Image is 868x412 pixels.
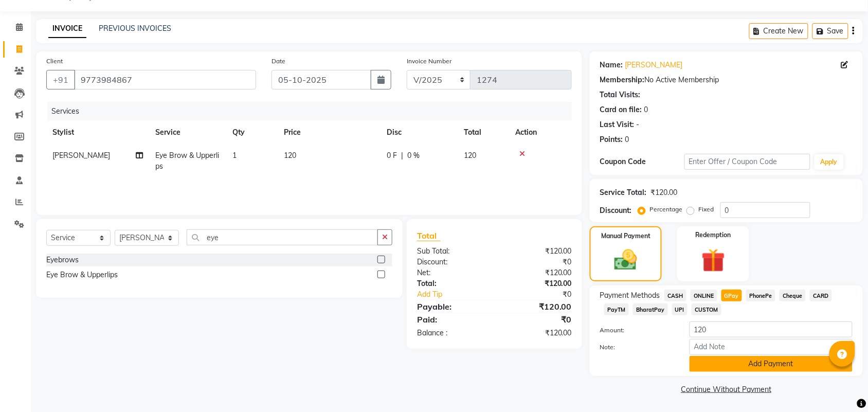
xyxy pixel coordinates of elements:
div: ₹120.00 [494,300,580,313]
span: [PERSON_NAME] [52,151,110,160]
div: Eye Brow & Upperlips [46,270,118,280]
th: Total [458,121,509,144]
span: CARD [810,290,832,301]
a: Add Tip [409,289,509,300]
div: Total Visits: [600,89,641,100]
div: ₹120.00 [651,187,678,198]
label: Note: [592,343,682,352]
div: - [637,119,640,130]
div: Last Visit: [600,119,635,130]
div: ₹120.00 [494,246,580,257]
label: Percentage [650,205,683,214]
th: Action [509,121,572,144]
a: [PERSON_NAME] [625,60,683,70]
span: 120 [464,151,476,160]
span: 0 F [387,150,397,161]
th: Price [278,121,381,144]
div: Discount: [409,257,495,267]
span: 1 [232,151,237,160]
button: Create New [749,23,808,39]
span: PayTM [604,303,629,315]
span: Cheque [780,290,806,301]
div: 0 [644,104,648,115]
label: Date [272,57,285,66]
img: _gift.svg [694,246,733,275]
div: ₹120.00 [494,278,580,289]
div: ₹0 [494,257,580,267]
label: Client [46,57,63,66]
label: Manual Payment [601,231,650,241]
input: Search or Scan [187,229,378,245]
label: Redemption [696,230,731,240]
div: Payable: [409,300,495,313]
button: Save [812,23,848,39]
div: No Active Membership [600,75,853,85]
span: ONLINE [691,290,717,301]
span: BharatPay [633,303,668,315]
button: Apply [815,154,844,170]
div: ₹120.00 [494,328,580,338]
span: 120 [284,151,296,160]
div: ₹0 [509,289,580,300]
button: +91 [46,70,75,89]
div: Balance : [409,328,495,338]
div: Paid: [409,313,495,326]
th: Disc [381,121,458,144]
a: PREVIOUS INVOICES [99,24,171,33]
span: CASH [664,290,686,301]
th: Stylist [46,121,149,144]
span: GPay [721,290,743,301]
div: Name: [600,60,623,70]
div: ₹120.00 [494,267,580,278]
div: Membership: [600,75,645,85]
div: Services [47,102,580,121]
span: PhonePe [746,290,775,301]
a: Continue Without Payment [592,384,861,395]
span: | [401,150,403,161]
input: Amount [690,321,853,337]
img: _cash.svg [607,247,644,273]
div: Sub Total: [409,246,495,257]
div: ₹0 [494,313,580,326]
div: Card on file: [600,104,642,115]
input: Enter Offer / Coupon Code [684,154,810,170]
label: Amount: [592,326,682,335]
span: 0 % [407,150,420,161]
div: Total: [409,278,495,289]
div: Points: [600,134,623,145]
span: CUSTOM [692,303,721,315]
label: Fixed [699,205,714,214]
input: Search by Name/Mobile/Email/Code [74,70,256,89]
div: Discount: [600,205,632,216]
div: Coupon Code [600,156,684,167]
a: INVOICE [48,20,86,38]
span: Total [417,230,441,241]
label: Invoice Number [407,57,451,66]
div: Service Total: [600,187,647,198]
th: Service [149,121,226,144]
input: Add Note [690,339,853,355]
span: Eye Brow & Upperlips [155,151,219,171]
button: Add Payment [690,356,853,372]
div: Eyebrows [46,255,79,265]
div: Net: [409,267,495,278]
span: Payment Methods [600,290,660,301]
th: Qty [226,121,278,144]
span: UPI [672,303,688,315]
div: 0 [625,134,629,145]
